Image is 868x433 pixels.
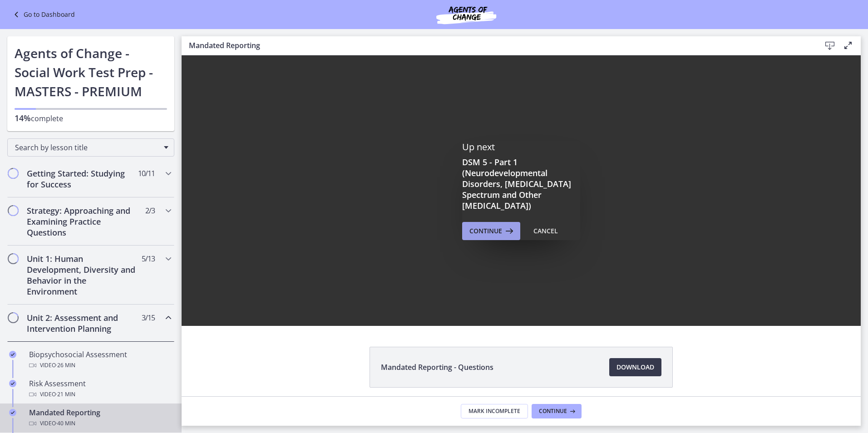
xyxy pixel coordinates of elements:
[462,141,580,153] p: Up next
[9,351,16,358] i: Completed
[29,349,171,371] div: Biopsychosocial Assessment
[56,360,75,371] span: · 26 min
[29,360,171,371] div: Video
[29,389,171,400] div: Video
[29,418,171,429] div: Video
[138,168,155,179] span: 10 / 11
[539,408,567,415] span: Continue
[15,113,167,124] p: complete
[29,407,171,429] div: Mandated Reporting
[7,138,174,157] div: Search by lesson title
[9,380,16,387] i: Completed
[11,9,75,20] a: Go to Dashboard
[56,389,75,400] span: · 21 min
[15,143,159,153] span: Search by lesson title
[462,222,520,240] button: Continue
[56,418,75,429] span: · 40 min
[533,226,558,236] div: Cancel
[526,222,565,240] button: Cancel
[469,408,520,415] span: Mark Incomplete
[461,404,528,418] button: Mark Incomplete
[532,404,582,418] button: Continue
[27,253,138,297] h2: Unit 1: Human Development, Diversity and Behavior in the Environment
[189,40,806,51] h3: Mandated Reporting
[27,205,138,238] h2: Strategy: Approaching and Examining Practice Questions
[142,312,155,323] span: 3 / 15
[469,226,502,236] span: Continue
[609,358,661,376] a: Download
[9,409,16,416] i: Completed
[27,168,138,190] h2: Getting Started: Studying for Success
[462,157,580,211] h3: DSM 5 - Part 1 (Neurodevelopmental Disorders, [MEDICAL_DATA] Spectrum and Other [MEDICAL_DATA])
[142,253,155,264] span: 5 / 13
[145,205,155,216] span: 2 / 3
[15,113,31,123] span: 14%
[616,362,654,373] span: Download
[29,378,171,400] div: Risk Assessment
[381,362,493,373] span: Mandated Reporting - Questions
[412,4,521,25] img: Agents of Change
[15,44,167,101] h1: Agents of Change - Social Work Test Prep - MASTERS - PREMIUM
[27,312,138,334] h2: Unit 2: Assessment and Intervention Planning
